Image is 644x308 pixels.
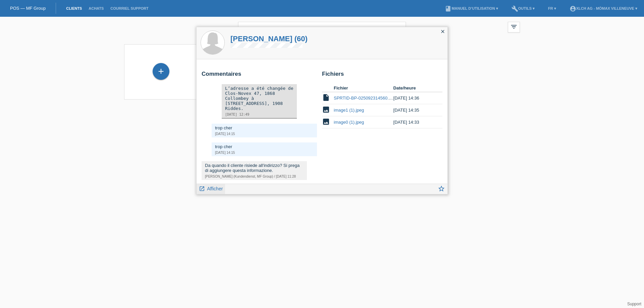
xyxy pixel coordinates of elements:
[230,35,308,43] a: [PERSON_NAME] (60)
[393,104,433,116] td: [DATE] 14:35
[545,6,559,10] a: FR ▾
[393,92,433,104] td: [DATE] 14:36
[322,71,442,81] h2: Fichiers
[393,84,433,92] th: Date/heure
[510,23,518,30] i: filter_list
[215,125,314,130] div: trop cher
[225,86,293,111] div: L‘adresse a été changée de Clos-Novex 47, 1868 Collombey à [STREET_ADDRESS], 1908 Riddes.
[334,84,393,92] th: Fichier
[566,6,641,10] a: account_circleXLCH AG - Mömax Villeneuve ▾
[238,22,406,38] input: Recherche...
[570,5,576,12] i: account_circle
[334,120,364,125] a: image0 (1).jpeg
[440,29,445,34] i: close
[199,184,223,192] a: launch Afficher
[215,144,314,149] div: trop cher
[438,185,445,192] i: star_border
[153,66,169,77] div: Enregistrer le client
[438,186,445,194] a: star_border
[215,151,314,155] div: [DATE] 14:15
[225,113,293,116] div: [DATE] 12:49
[205,163,304,173] div: Da quando il cliente risiede all'indirizzo? Si prega di aggiungere questa informazione.
[215,132,314,136] div: [DATE] 14:15
[199,186,205,192] i: launch
[202,71,317,81] h2: Commentaires
[394,25,402,34] i: close
[322,118,330,126] i: image
[85,6,107,10] a: Achats
[334,108,364,113] a: image1 (1).jpeg
[10,6,46,11] a: POS — MF Group
[508,6,538,10] a: buildOutils ▾
[107,6,152,10] a: Courriel Support
[205,175,304,178] div: [PERSON_NAME] (Kundendienst, MF Group) / [DATE] 11:28
[334,96,395,101] a: SPRTID-BP-025092314560.pdf
[322,106,330,114] i: image
[207,186,223,191] span: Afficher
[393,116,433,128] td: [DATE] 14:33
[512,5,518,12] i: build
[441,6,501,10] a: bookManuel d’utilisation ▾
[63,6,85,10] a: Clients
[445,5,451,12] i: book
[627,302,641,306] a: Support
[322,94,330,102] i: insert_drive_file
